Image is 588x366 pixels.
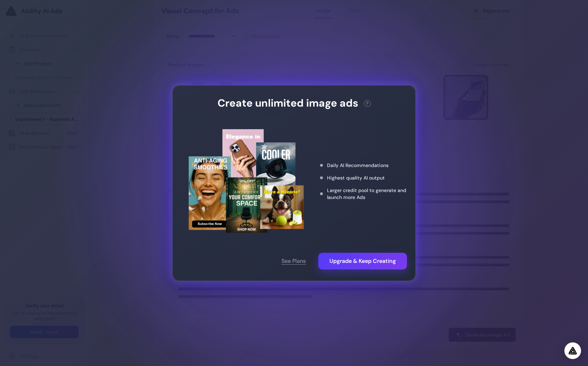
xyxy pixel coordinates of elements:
img: Upgrade [189,129,304,233]
div: Open Intercom Messenger [564,342,581,359]
span: Larger credit pool to generate and launch more Ads [327,187,407,201]
span: Highest quality AI output [327,174,385,181]
span: Daily AI Recommendations [327,162,389,169]
button: Upgrade & Keep Creating [318,253,407,269]
button: See Plans [273,253,314,269]
h3: Create unlimited image ads [218,97,358,110]
span: ? [366,100,368,107]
